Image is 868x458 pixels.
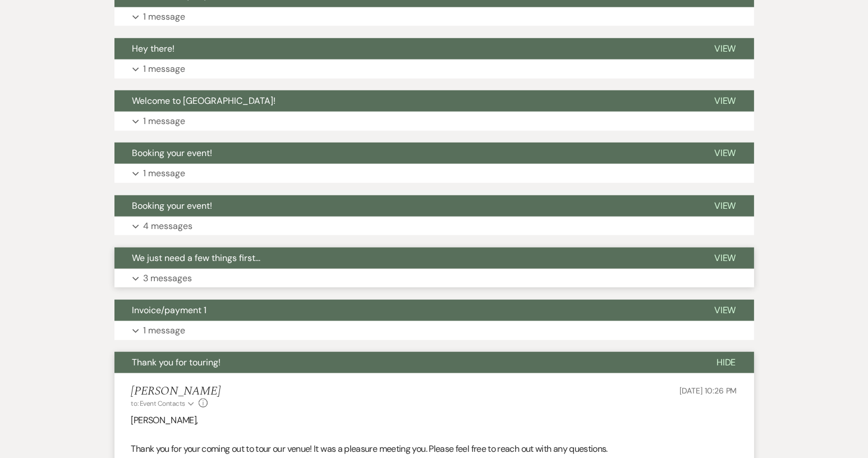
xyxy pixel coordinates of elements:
button: 1 message [114,321,754,340]
span: Welcome to [GEOGRAPHIC_DATA]! [132,95,276,107]
span: Booking your event! [132,200,213,212]
button: We just need a few things first... [114,248,696,269]
button: Welcome to [GEOGRAPHIC_DATA]! [114,90,696,112]
button: Booking your event! [114,143,696,164]
p: 1 message [144,10,186,24]
button: 1 message [114,164,754,183]
span: Booking your event! [132,147,213,159]
span: Hide [717,356,736,368]
p: Thank you for your coming out to tour our venue! It was a pleasure meeting you. Please feel free ... [131,442,737,456]
p: 1 message [144,323,186,338]
span: View [714,304,736,316]
p: 1 message [144,62,186,76]
button: Invoice/payment 1 [114,300,696,321]
p: 1 message [144,166,186,181]
button: Hide [699,352,754,373]
button: 3 messages [114,269,754,288]
span: Hey there! [132,43,175,54]
span: Invoice/payment 1 [132,304,207,316]
button: 1 message [114,7,754,26]
h5: [PERSON_NAME] [131,384,221,399]
button: View [696,143,754,164]
span: We just need a few things first... [132,252,261,264]
p: 4 messages [144,219,193,233]
p: [PERSON_NAME], [131,413,737,428]
span: View [714,200,736,212]
button: 4 messages [114,217,754,236]
button: View [696,248,754,269]
span: View [714,95,736,107]
span: [DATE] 10:26 PM [680,386,737,396]
button: Hey there! [114,38,696,59]
span: View [714,252,736,264]
button: Thank you for touring! [114,352,699,373]
button: View [696,300,754,321]
p: 3 messages [144,271,192,286]
button: 1 message [114,59,754,79]
button: to: Event Contacts [131,399,196,409]
button: View [696,90,754,112]
p: 1 message [144,114,186,129]
span: View [714,147,736,159]
button: View [696,38,754,59]
button: View [696,195,754,217]
span: to: Event Contacts [131,399,185,408]
span: Thank you for touring! [132,356,221,368]
button: Booking your event! [114,195,696,217]
button: 1 message [114,112,754,131]
span: View [714,43,736,54]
